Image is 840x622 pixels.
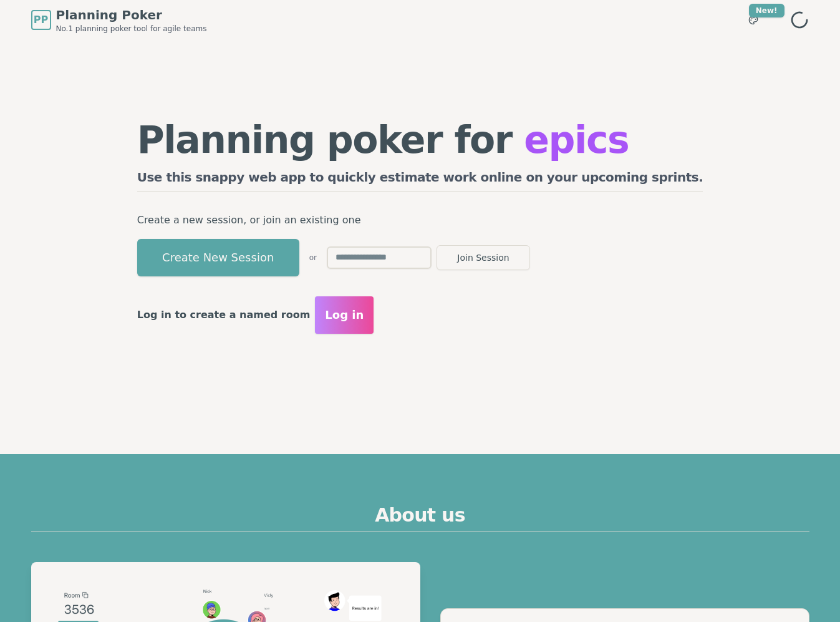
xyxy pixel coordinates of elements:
button: New! [742,9,765,31]
span: PP [34,12,48,27]
span: Planning Poker [56,6,207,24]
h2: About us [31,504,809,532]
p: Log in to create a named room [137,306,311,324]
span: or [309,253,317,263]
span: No.1 planning poker tool for agile teams [56,24,207,34]
div: New! [749,4,784,17]
h2: Use this snappy web app to quickly estimate work online on your upcoming sprints. [137,168,703,192]
h1: Planning poker for [137,121,703,158]
button: Create New Session [137,239,299,276]
button: Log in [315,296,374,334]
span: epics [524,118,629,162]
button: Join Session [437,245,530,270]
p: Create a new session, or join an existing one [137,211,703,229]
span: Log in [325,306,364,324]
a: PPPlanning PokerNo.1 planning poker tool for agile teams [31,6,207,34]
